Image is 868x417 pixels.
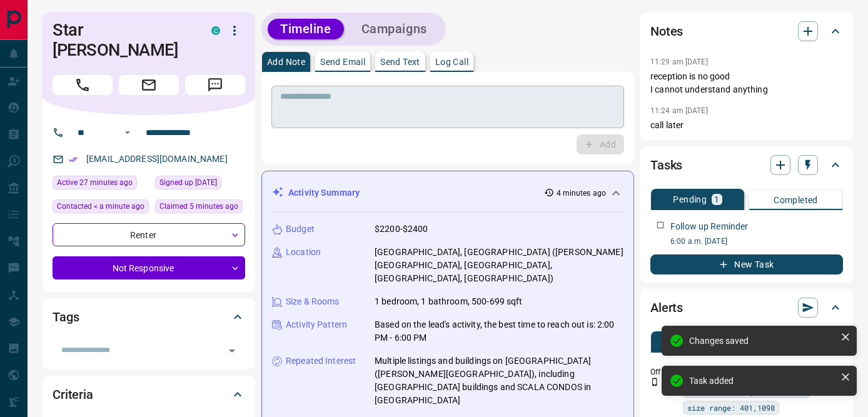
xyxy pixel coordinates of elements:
[57,176,133,189] span: Active 27 minutes ago
[223,342,241,359] button: Open
[557,188,606,199] p: 4 minutes ago
[650,58,708,66] p: 11:29 am [DATE]
[650,293,843,323] div: Alerts
[286,223,315,236] p: Budget
[272,181,623,204] div: Activity Summary4 minutes ago
[159,200,238,213] span: Claimed 5 minutes ago
[375,223,428,236] p: $2200-$2400
[53,223,245,246] div: Renter
[650,150,843,180] div: Tasks
[155,176,245,193] div: Thu Jul 10 2025
[650,16,843,46] div: Notes
[57,200,144,213] span: Contacted < a minute ago
[53,199,149,217] div: Tue Oct 14 2025
[650,106,708,115] p: 11:24 am [DATE]
[650,155,682,175] h2: Tasks
[53,384,93,404] h2: Criteria
[380,58,420,66] p: Send Text
[53,176,149,193] div: Tue Oct 14 2025
[267,58,305,66] p: Add Note
[650,70,843,96] p: reception is no good I cannot understand anything
[155,199,245,217] div: Tue Oct 14 2025
[689,336,835,346] div: Changes saved
[670,220,748,233] p: Follow up Reminder
[268,19,344,39] button: Timeline
[211,26,220,35] div: condos.ca
[774,196,818,204] p: Completed
[650,254,843,274] button: New Task
[69,155,78,164] svg: Email Verified
[53,20,193,60] h1: Star [PERSON_NAME]
[286,246,321,259] p: Location
[320,58,365,66] p: Send Email
[159,176,217,189] span: Signed up [DATE]
[650,366,675,378] p: Off
[375,354,623,407] p: Multiple listings and buildings on [GEOGRAPHIC_DATA] ([PERSON_NAME][GEOGRAPHIC_DATA]), including ...
[650,378,659,386] svg: Push Notification Only
[286,295,340,308] p: Size & Rooms
[288,186,360,199] p: Activity Summary
[53,302,245,332] div: Tags
[650,298,683,318] h2: Alerts
[185,75,245,95] span: Message
[53,307,79,327] h2: Tags
[286,354,356,368] p: Repeated Interest
[689,376,835,386] div: Task added
[375,246,623,285] p: [GEOGRAPHIC_DATA], [GEOGRAPHIC_DATA] ([PERSON_NAME][GEOGRAPHIC_DATA], [GEOGRAPHIC_DATA], [GEOGRAP...
[435,58,468,66] p: Log Call
[673,195,707,204] p: Pending
[670,236,843,247] p: 6:00 a.m. [DATE]
[375,318,623,344] p: Based on the lead's activity, the best time to reach out is: 2:00 PM - 6:00 PM
[349,19,440,39] button: Campaigns
[86,154,228,164] a: [EMAIL_ADDRESS][DOMAIN_NAME]
[53,256,245,279] div: Not Responsive
[714,195,719,204] p: 1
[119,75,179,95] span: Email
[53,75,113,95] span: Call
[53,379,245,409] div: Criteria
[286,318,347,331] p: Activity Pattern
[650,21,683,41] h2: Notes
[375,295,523,308] p: 1 bedroom, 1 bathroom, 500-699 sqft
[120,125,135,140] button: Open
[650,119,843,132] p: call later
